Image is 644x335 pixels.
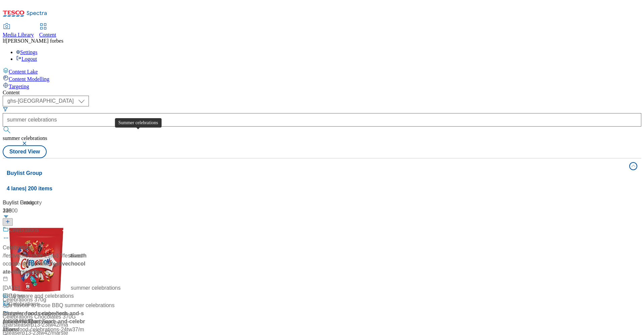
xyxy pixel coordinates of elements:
a: Content [39,24,56,38]
a: Settings [16,49,38,55]
span: / mars-food-celebrations-24tw37 [3,327,78,332]
h4: Buylist Group [7,169,625,177]
span: Content [39,32,56,38]
a: Media Library [3,24,34,38]
span: 4 lanes | 200 items [7,186,52,191]
div: Buylist Category [3,199,126,207]
span: Media Library [3,32,34,38]
div: 03:10 am [3,292,126,300]
div: Ad538470 Mars Food [3,318,54,326]
span: Targeting [9,84,29,89]
button: Stored View [3,145,47,158]
a: Targeting [3,82,641,90]
div: Celebrations [3,244,33,252]
span: / festivechocolate-marsconfec [3,253,85,267]
span: Content Modelling [9,76,49,82]
div: 315 [3,207,126,215]
button: Buylist Group4 lanes| 200 items [3,158,641,196]
div: Celebrations [9,300,39,308]
span: Content Lake [9,69,38,75]
span: lf [3,38,6,44]
div: Content [3,90,641,96]
span: summer celebrations [3,135,47,141]
a: Content Lake [3,67,641,75]
svg: Search Filters [3,106,8,112]
a: Logout [16,56,37,62]
div: Celebrations [9,226,39,234]
span: [PERSON_NAME] forbes [6,38,63,44]
span: / festivechocolate-21tw37 [3,253,62,258]
a: Content Modelling [3,75,641,82]
span: / festivechocolate-marsconfec [3,261,85,275]
input: Search [3,113,641,127]
div: [DATE] [3,284,126,292]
